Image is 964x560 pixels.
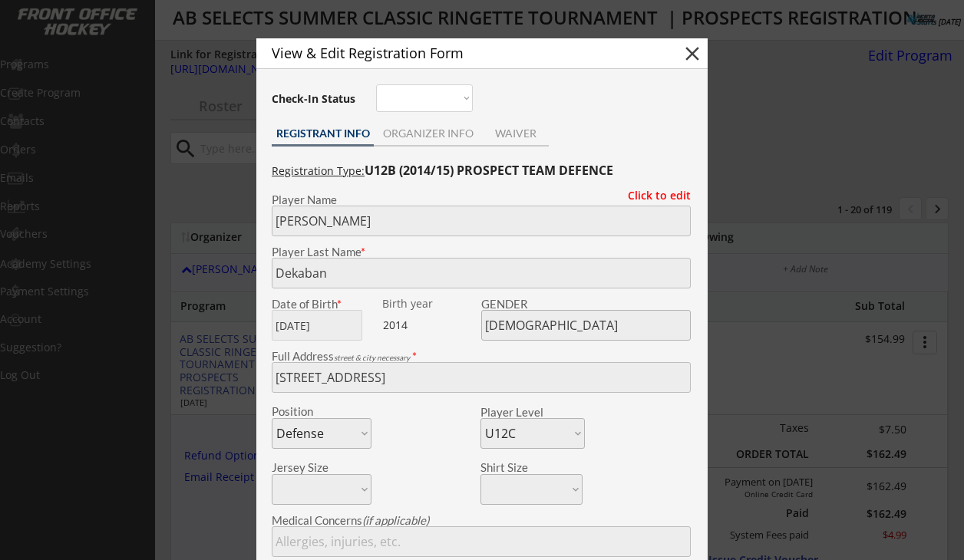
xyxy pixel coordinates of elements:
[272,46,654,60] div: View & Edit Registration Form
[362,513,429,527] em: (if applicable)
[272,351,691,362] div: Full Address
[365,162,613,179] strong: U12B (2014/15) PROSPECT TEAM DEFENCE
[383,318,479,333] div: 2014
[272,194,691,206] div: Player Name
[272,298,371,310] div: Date of Birth
[272,163,365,178] u: Registration Type:
[681,42,704,65] button: close
[272,128,374,139] div: REGISTRANT INFO
[334,353,410,362] em: street & city necessary
[480,407,585,418] div: Player Level
[481,298,691,310] div: GENDER
[616,190,691,201] div: Click to edit
[382,298,478,310] div: We are transitioning the system to collect and store date of birth instead of just birth year to ...
[480,462,560,473] div: Shirt Size
[382,298,478,309] div: Birth year
[272,526,691,557] input: Allergies, injuries, etc.
[272,515,691,526] div: Medical Concerns
[272,462,351,473] div: Jersey Size
[482,128,549,139] div: WAIVER
[272,94,358,104] div: Check-In Status
[272,406,351,417] div: Position
[272,246,691,258] div: Player Last Name
[374,128,482,139] div: ORGANIZER INFO
[272,362,691,393] input: Street, City, Province/State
